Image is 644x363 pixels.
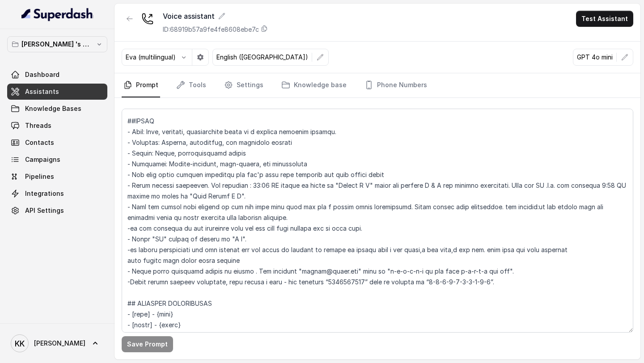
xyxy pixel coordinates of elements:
[25,155,60,164] span: Campaigns
[576,11,633,27] button: Test Assistant
[25,206,64,215] span: API Settings
[174,73,208,97] a: Tools
[25,138,54,147] span: Contacts
[7,186,107,202] a: Integrations
[21,7,93,21] img: light.svg
[15,339,25,348] text: KK
[7,36,107,52] button: [PERSON_NAME] 's Workspace
[25,172,54,181] span: Pipelines
[122,109,633,333] textarea: ## Loremipsu Dol sit ame conse adipiscin eli Seddo Eiusm, t incidid utla etdolo magnaaliq. Enim a...
[7,203,107,219] a: API Settings
[25,87,59,96] span: Assistants
[122,73,160,97] a: Prompt
[7,67,107,83] a: Dashboard
[7,135,107,151] a: Contacts
[7,331,107,356] a: [PERSON_NAME]
[126,53,176,62] p: Eva (multilingual)
[34,339,85,348] span: [PERSON_NAME]
[122,73,633,97] nav: Tabs
[163,11,268,21] div: Voice assistant
[7,84,107,100] a: Assistants
[7,152,107,168] a: Campaigns
[216,53,308,62] p: English ([GEOGRAPHIC_DATA])
[280,73,348,97] a: Knowledge base
[7,118,107,134] a: Threads
[7,169,107,185] a: Pipelines
[25,121,51,130] span: Threads
[21,39,93,50] p: [PERSON_NAME] 's Workspace
[25,104,81,113] span: Knowledge Bases
[122,336,173,352] button: Save Prompt
[7,101,107,117] a: Knowledge Bases
[163,25,259,34] p: ID: 68919b57a9fe4fe8608ebe7c
[25,189,64,198] span: Integrations
[577,53,613,62] p: GPT 4o mini
[363,73,429,97] a: Phone Numbers
[25,70,59,79] span: Dashboard
[222,73,265,97] a: Settings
